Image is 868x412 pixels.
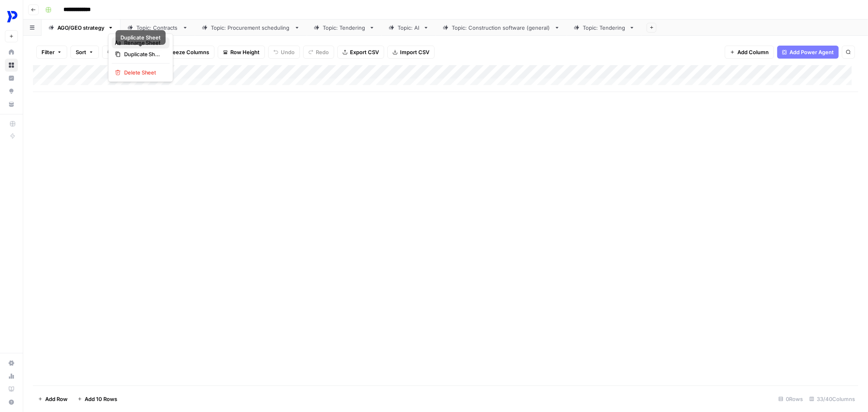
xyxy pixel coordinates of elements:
div: AGO/GEO strategy [57,24,105,32]
a: Topic: AI [382,20,436,36]
span: Undo [281,48,295,56]
span: Redo [316,48,329,56]
span: Add Row [45,395,68,403]
button: Help + Support [5,396,18,409]
button: Sort [70,46,99,59]
span: Import CSV [400,48,429,56]
span: Rename Sheet [124,39,163,47]
a: Topic: Contracts [120,20,195,36]
span: Sort [76,48,86,56]
button: Add Column [725,46,774,59]
img: ProcurePro Logo [5,9,20,24]
button: Row Height [218,46,265,59]
button: Redo [303,46,334,59]
button: Add Power Agent [777,46,839,59]
button: Workspace: ProcurePro [5,7,18,27]
button: Export CSV [337,46,384,59]
div: Topic: Tendering [323,24,366,32]
a: Your Data [5,98,18,111]
div: 0 Rows [775,392,806,405]
div: Topic: Construction software (general) [452,24,551,32]
span: Add Column [737,48,769,56]
span: Filter [42,48,55,56]
a: AGO/GEO strategy [42,20,120,36]
button: Import CSV [387,46,435,59]
a: Learning Hub [5,383,18,396]
span: Freeze Columns [167,48,209,56]
a: Opportunities [5,85,18,98]
div: Topic: AI [398,24,420,32]
span: Add 10 Rows [85,395,117,403]
span: Duplicate Sheet [124,50,163,58]
a: Browse [5,59,18,72]
button: Add 10 Rows [72,392,122,405]
a: Topic: Procurement scheduling [195,20,307,36]
a: Topic: Tendering [307,20,382,36]
a: Topic: Tendering [567,20,642,36]
div: 33/40 Columns [806,392,858,405]
div: Topic: Tendering [583,24,626,32]
a: Topic: Construction software (general) [436,20,567,36]
span: Export CSV [350,48,379,56]
button: Add Row [33,392,72,405]
a: Usage [5,370,18,383]
div: Topic: Procurement scheduling [211,24,291,32]
button: Freeze Columns [155,46,214,59]
button: Undo [268,46,300,59]
button: Filter [36,46,67,59]
span: Delete Sheet [124,68,163,77]
a: Settings [5,357,18,370]
a: Home [5,46,18,59]
div: Topic: Contracts [136,24,179,32]
a: Insights [5,72,18,85]
button: 40 Columns [102,46,151,59]
span: Add Power Agent [789,48,834,56]
span: Row Height [230,48,260,56]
